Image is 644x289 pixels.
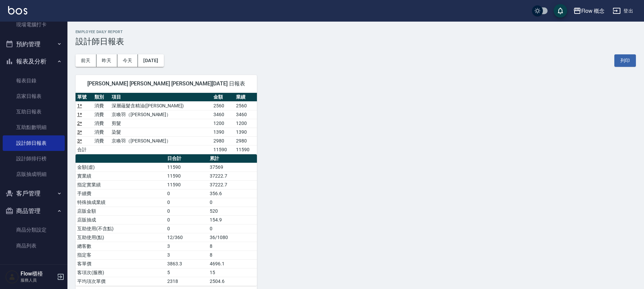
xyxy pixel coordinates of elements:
[212,136,234,145] td: 2980
[581,7,605,15] div: Flow 概念
[208,198,257,207] td: 0
[208,242,257,251] td: 8
[212,145,234,154] td: 11590
[212,119,234,128] td: 1200
[76,54,96,67] button: 前天
[21,277,55,283] p: 服務人員
[212,101,234,110] td: 2560
[208,189,257,198] td: 356.6
[166,251,208,259] td: 3
[110,110,212,119] td: 京喚羽（[PERSON_NAME]）
[21,270,55,277] h5: Flow櫃檯
[208,180,257,189] td: 37222.7
[76,268,166,277] td: 客項次(服務)
[234,101,257,110] td: 2560
[166,259,208,268] td: 3863.3
[110,93,212,102] th: 項目
[76,172,166,180] td: 實業績
[76,233,166,242] td: 互助使用(點)
[3,222,65,238] a: 商品分類設定
[96,54,117,67] button: 昨天
[3,238,65,254] a: 商品列表
[76,198,166,207] td: 特殊抽成業績
[234,110,257,119] td: 3460
[110,101,212,110] td: 深層蘊髮含精油([PERSON_NAME])
[76,145,93,154] td: 合計
[76,180,166,189] td: 指定實業績
[234,128,257,136] td: 1390
[166,277,208,286] td: 2318
[93,136,110,145] td: 消費
[3,135,65,151] a: 設計師日報表
[110,136,212,145] td: 京喚羽（[PERSON_NAME]）
[166,189,208,198] td: 0
[234,136,257,145] td: 2980
[3,88,65,104] a: 店家日報表
[208,154,257,163] th: 累計
[208,215,257,224] td: 154.9
[76,242,166,251] td: 總客數
[76,207,166,215] td: 店販金額
[110,119,212,128] td: 剪髮
[93,128,110,136] td: 消費
[166,268,208,277] td: 5
[166,224,208,233] td: 0
[3,35,65,53] button: 預約管理
[166,154,208,163] th: 日合計
[208,277,257,286] td: 2504.6
[76,215,166,224] td: 店販抽成
[614,54,636,67] button: 列印
[208,251,257,259] td: 8
[117,54,138,67] button: 今天
[610,5,636,17] button: 登出
[234,93,257,102] th: 業績
[166,233,208,242] td: 12/360
[76,163,166,172] td: 金額(虛)
[3,166,65,182] a: 店販抽成明細
[3,151,65,166] a: 設計師排行榜
[208,224,257,233] td: 0
[3,17,65,32] a: 現場電腦打卡
[208,207,257,215] td: 520
[570,4,608,18] button: Flow 概念
[76,93,93,102] th: 單號
[208,233,257,242] td: 36/1080
[76,37,636,46] h3: 設計師日報表
[3,202,65,220] button: 商品管理
[234,119,257,128] td: 1200
[76,93,257,154] table: a dense table
[76,251,166,259] td: 指定客
[208,172,257,180] td: 37222.7
[208,259,257,268] td: 4696.1
[8,6,27,15] img: Logo
[3,53,65,70] button: 報表及分析
[212,110,234,119] td: 3460
[208,163,257,172] td: 37569
[3,104,65,120] a: 互助日報表
[166,198,208,207] td: 0
[166,180,208,189] td: 11590
[93,93,110,102] th: 類別
[166,207,208,215] td: 0
[76,277,166,286] td: 平均項次單價
[208,268,257,277] td: 15
[93,101,110,110] td: 消費
[110,128,212,136] td: 染髮
[5,270,19,284] img: Person
[76,154,257,286] table: a dense table
[166,172,208,180] td: 11590
[212,93,234,102] th: 金額
[166,242,208,251] td: 3
[554,4,567,18] button: save
[234,145,257,154] td: 11590
[3,120,65,135] a: 互助點數明細
[166,163,208,172] td: 11590
[166,215,208,224] td: 0
[138,54,164,67] button: [DATE]
[93,110,110,119] td: 消費
[3,185,65,202] button: 客戶管理
[76,189,166,198] td: 手續費
[76,224,166,233] td: 互助使用(不含點)
[76,30,636,34] h2: Employee Daily Report
[212,128,234,136] td: 1390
